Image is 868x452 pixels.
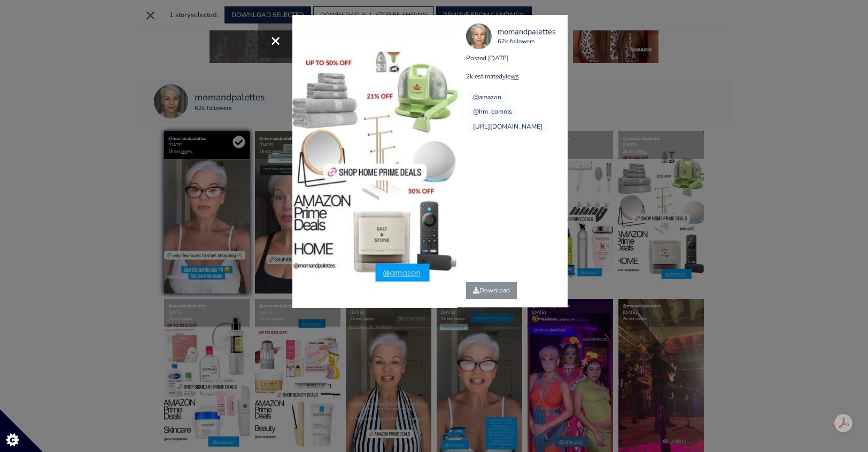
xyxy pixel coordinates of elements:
a: @hm_comms [473,107,512,116]
img: 5412982241.jpg [466,23,492,49]
a: @amazon [473,93,501,101]
video: Your browser does not support HTML5 video. [292,15,458,308]
a: [URL][DOMAIN_NAME] [473,122,542,131]
div: 62k followers [498,37,556,46]
a: views [502,72,519,81]
p: 2k estimated [466,72,567,81]
a: momandpalettes [498,26,556,38]
button: Close [258,23,292,58]
span: × [270,29,281,52]
p: Posted [DATE] [466,53,567,63]
a: Download [466,282,517,299]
